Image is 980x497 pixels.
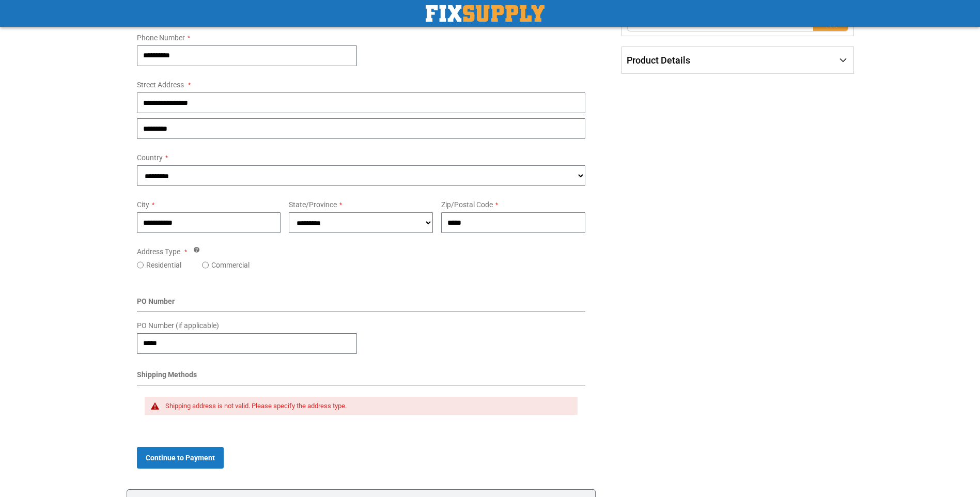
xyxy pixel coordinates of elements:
[627,55,690,66] span: Product Details
[211,260,250,270] label: Commercial
[137,34,185,42] span: Phone Number
[137,200,149,209] span: City
[146,454,215,462] span: Continue to Payment
[137,247,180,256] span: Address Type
[426,5,545,22] img: Fix Industrial Supply
[289,200,337,209] span: State/Province
[137,447,224,469] button: Continue to Payment
[137,153,163,162] span: Country
[137,321,219,330] span: PO Number (if applicable)
[165,402,568,410] div: Shipping address is not valid. Please specify the address type.
[137,296,586,312] div: PO Number
[441,200,493,209] span: Zip/Postal Code
[137,81,184,89] span: Street Address
[426,5,545,22] a: store logo
[137,369,586,385] div: Shipping Methods
[146,260,181,270] label: Residential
